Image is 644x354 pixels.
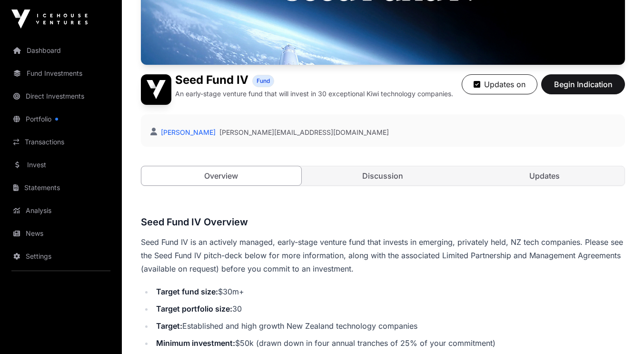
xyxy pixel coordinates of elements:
[8,177,114,198] a: Statements
[8,131,114,152] a: Transactions
[141,235,625,275] p: Seed Fund IV is an actively managed, early-stage venture fund that invests in emerging, privately...
[303,166,463,185] a: Discussion
[156,338,235,348] strong: Minimum investment:
[156,304,232,314] strong: Target portfolio size:
[175,89,453,99] p: An early-stage venture fund that will invest in 30 exceptional Kiwi technology companies.
[462,74,537,94] button: Updates on
[8,63,114,84] a: Fund Investments
[8,200,114,221] a: Analysis
[8,223,114,244] a: News
[8,154,114,175] a: Invest
[141,214,625,230] h3: Seed Fund IV Overview
[141,74,171,105] img: Seed Fund IV
[219,128,389,137] a: [PERSON_NAME][EMAIL_ADDRESS][DOMAIN_NAME]
[8,40,114,61] a: Dashboard
[596,308,644,354] iframe: Chat Widget
[11,10,88,29] img: Icehouse Ventures Logo
[153,319,625,333] li: Established and high growth New Zealand technology companies
[156,287,218,296] strong: Target fund size:
[257,77,270,85] span: Fund
[156,321,182,331] strong: Target:
[8,86,114,107] a: Direct Investments
[8,246,114,267] a: Settings
[541,84,625,93] a: Begin Indication
[141,166,624,185] nav: Tabs
[153,302,625,315] li: 30
[175,74,248,87] h1: Seed Fund IV
[553,79,613,90] span: Begin Indication
[153,336,625,350] li: $50k (drawn down in four annual tranches of 25% of your commitment)
[465,166,624,185] a: Updates
[159,128,216,136] a: [PERSON_NAME]
[153,285,625,298] li: $30m+
[541,74,625,94] button: Begin Indication
[8,109,114,130] a: Portfolio
[141,166,302,186] a: Overview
